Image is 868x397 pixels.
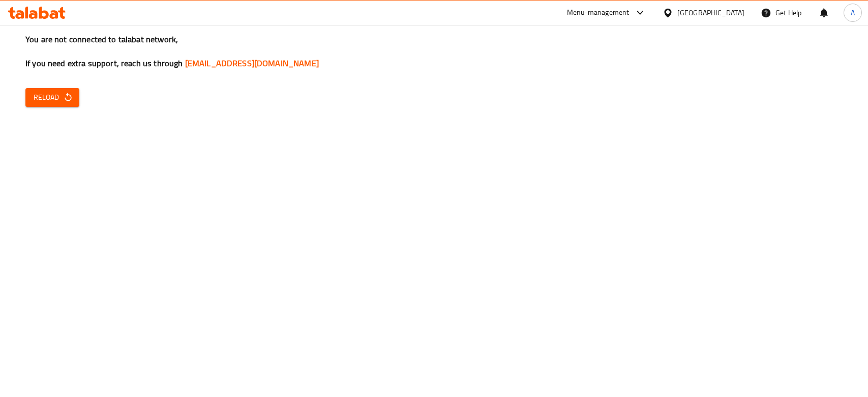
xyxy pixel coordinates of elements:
h3: You are not connected to talabat network, If you need extra support, reach us through [25,34,843,69]
a: [EMAIL_ADDRESS][DOMAIN_NAME] [185,55,319,71]
span: A [851,7,855,18]
div: Menu-management [567,7,630,19]
span: Reload [34,91,71,104]
div: [GEOGRAPHIC_DATA] [677,7,744,18]
button: Reload [25,88,79,107]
